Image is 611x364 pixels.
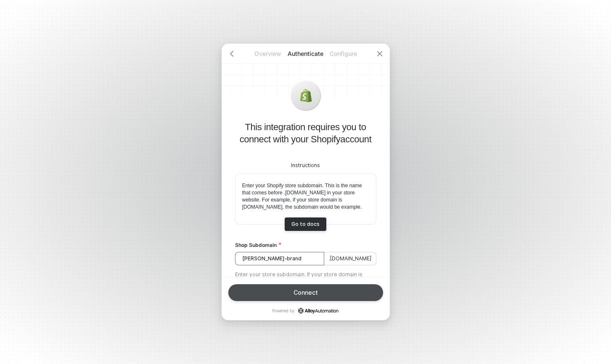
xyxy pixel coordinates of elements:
input: Shop Subdomain [235,252,324,265]
img: icon [299,89,312,102]
p: Authenticate [287,50,325,58]
div: Enter your store subdomain. If your store domain is [DOMAIN_NAME], the subdomain would be example. [235,271,376,285]
span: icon-arrow-left [228,50,235,57]
p: Overview [249,50,287,58]
p: This integration requires you to connect with your Shopify account [235,121,376,145]
label: Shop Subdomain [235,241,376,249]
a: Go to docs [285,217,326,231]
div: Go to docs [291,221,320,227]
div: Instructions [235,162,376,169]
a: icon-success [298,308,339,314]
span: .[DOMAIN_NAME] [324,252,376,265]
p: Powered by [272,308,339,314]
button: Connect [228,284,383,301]
div: Connect [294,289,318,296]
p: Enter your Shopify store subdomain. This is the name that comes before .[DOMAIN_NAME] in your sto... [242,182,369,211]
p: Configure [325,50,362,58]
span: icon-close [376,50,383,57]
